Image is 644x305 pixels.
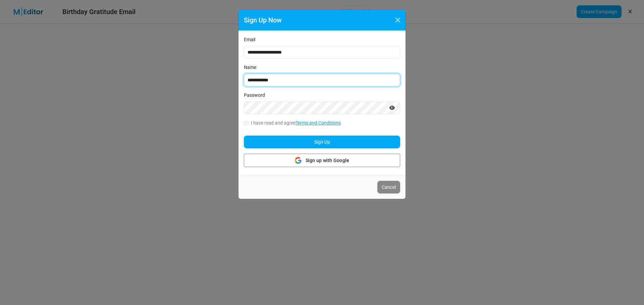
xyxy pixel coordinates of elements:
keeper-lock: Open Keeper Popup [389,104,397,112]
button: Sign Up [244,136,400,148]
label: Email [244,36,255,43]
a: Terms and Conditions [296,120,341,126]
h5: Sign Up Now [244,15,282,25]
keeper-lock: Open Keeper Popup [389,76,397,84]
label: I have read and agree [251,120,341,127]
button: Sign up with Google [244,154,400,167]
span: Sign up with Google [306,157,350,164]
label: Password [244,92,265,99]
button: Close [393,15,403,25]
button: Cancel [377,181,400,194]
label: Name [244,64,256,71]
